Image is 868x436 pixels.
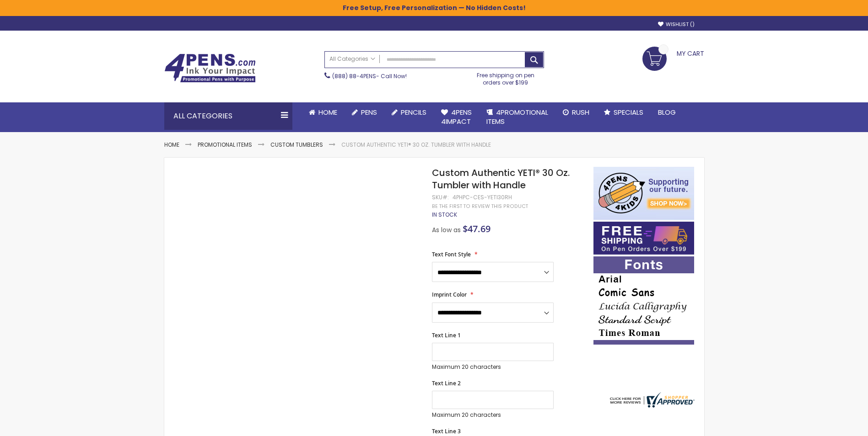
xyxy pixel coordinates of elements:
a: Promotional Items [198,141,252,149]
span: $47.69 [463,223,491,235]
div: Free shipping on pen orders over $199 [467,68,544,86]
span: - Call Now! [332,72,407,80]
span: Custom Authentic YETI® 30 Oz. Tumbler with Handle [432,166,570,191]
img: 4pens.com widget logo [608,392,695,408]
a: 4PROMOTIONALITEMS [479,102,555,132]
a: 4pens.com certificate URL [608,402,695,409]
a: Custom Tumblers [270,141,323,149]
span: 4Pens 4impact [441,107,472,126]
div: All Categories [164,102,292,130]
span: Blog [658,107,676,117]
span: Text Line 3 [432,427,461,435]
p: Maximum 20 characters [432,411,554,419]
a: Be the first to review this product [432,203,528,210]
a: Wishlist [658,21,695,28]
img: 4pens 4 kids [593,167,694,220]
span: Specials [614,107,643,117]
img: 4Pens Custom Pens and Promotional Products [164,53,256,83]
a: Pencils [384,102,434,122]
a: Blog [651,102,683,122]
span: As low as [432,225,461,234]
a: Home [164,141,179,149]
div: Availability [432,211,457,218]
a: Pens [345,102,384,122]
a: Rush [555,102,597,122]
span: Home [318,107,337,117]
span: Pencils [401,107,426,117]
span: Text Line 2 [432,379,461,387]
a: All Categories [325,52,380,67]
a: Specials [597,102,651,122]
span: Pens [361,107,377,117]
span: 4PROMOTIONAL ITEMS [486,107,548,126]
a: 4Pens4impact [434,102,479,132]
li: Custom Authentic YETI® 30 Oz. Tumbler with Handle [341,141,491,149]
strong: SKU [432,193,449,201]
span: Rush [572,107,589,117]
a: Home [302,102,345,122]
span: Text Font Style [432,250,471,258]
div: 4PHPC-CES-YETI30RH [453,194,512,201]
span: Text Line 1 [432,331,461,339]
img: font-personalization-examples [593,256,694,345]
span: Imprint Color [432,291,467,298]
span: All Categories [329,55,375,63]
span: In stock [432,211,457,218]
p: Maximum 20 characters [432,363,554,371]
a: (888) 88-4PENS [332,72,376,80]
img: Free shipping on orders over $199 [593,222,694,255]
